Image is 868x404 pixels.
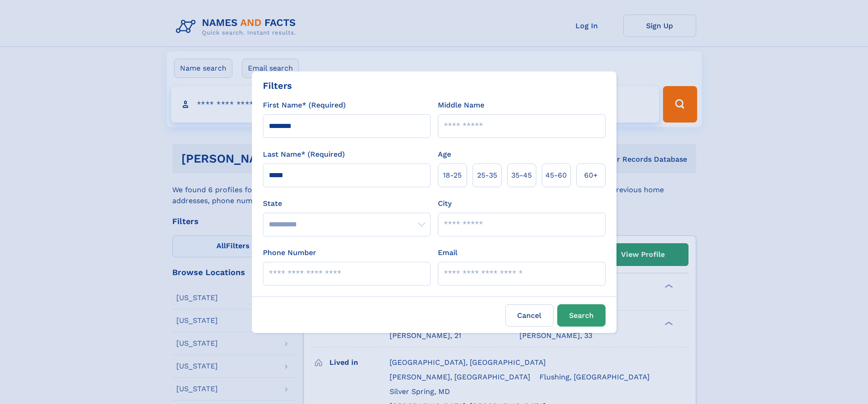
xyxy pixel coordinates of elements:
label: Cancel [505,304,554,327]
span: 25‑35 [477,170,497,181]
button: Search [557,304,606,327]
label: Phone Number [263,247,316,258]
label: Email [438,247,457,258]
label: Middle Name [438,100,484,111]
div: Filters [263,79,292,92]
label: City [438,198,452,209]
label: First Name* (Required) [263,100,346,111]
label: Last Name* (Required) [263,149,345,160]
span: 45‑60 [545,170,567,181]
label: State [263,198,431,209]
span: 35‑45 [511,170,532,181]
label: Age [438,149,451,160]
span: 18‑25 [443,170,462,181]
span: 60+ [584,170,598,181]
